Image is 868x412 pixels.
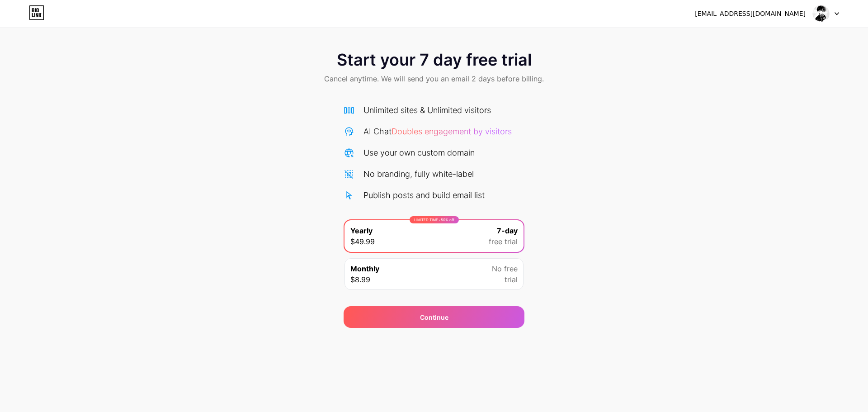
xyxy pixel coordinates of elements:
[410,216,459,223] div: LIMITED TIME : 50% off
[489,236,518,247] span: free trial
[350,274,370,285] span: $8.99
[363,168,474,180] div: No branding, fully white-label
[363,189,485,201] div: Publish posts and build email list
[350,225,373,236] span: Yearly
[363,147,475,159] div: Use your own custom domain
[363,125,512,137] div: AI Chat
[505,274,518,285] span: trial
[337,51,532,69] span: Start your 7 day free trial
[812,5,830,22] img: kylemt
[324,73,544,84] span: Cancel anytime. We will send you an email 2 days before billing.
[497,225,518,236] span: 7-day
[695,9,806,19] div: [EMAIL_ADDRESS][DOMAIN_NAME]
[420,313,448,322] span: Continue
[392,127,512,136] span: Doubles engagement by visitors
[363,104,491,116] div: Unlimited sites & Unlimited visitors
[492,263,518,274] span: No free
[350,236,375,247] span: $49.99
[350,263,379,274] span: Monthly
